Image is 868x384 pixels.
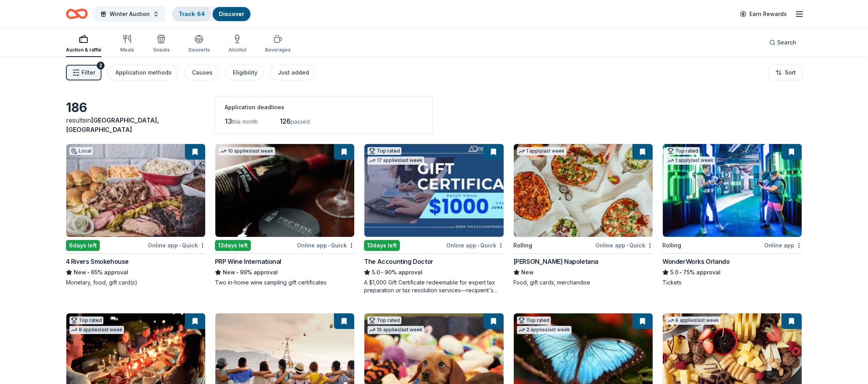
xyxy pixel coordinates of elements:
span: • [236,269,238,276]
div: 1 apply last week [517,147,566,155]
div: Top rated [69,316,103,324]
div: WonderWorks Orlando [662,257,730,266]
div: 2 applies last week [517,326,572,334]
a: Image for PRP Wine International10 applieslast week13days leftOnline app•QuickPRP Wine Internatio... [215,144,355,286]
span: • [680,269,682,276]
div: Top rated [666,147,700,155]
div: Application deadlines [225,103,423,112]
div: 8 applies last week [69,326,124,334]
div: Causes [192,68,213,77]
img: Image for 4 Rivers Smokehouse [66,144,205,237]
div: Rolling [513,241,532,250]
a: Home [66,5,88,23]
span: New [223,268,235,277]
span: 13 [225,117,232,125]
button: Filter2 [66,65,101,80]
div: Auction & raffle [66,47,101,53]
div: Monetary, food, gift card(s) [66,279,206,286]
button: Causes [184,65,219,80]
a: Image for WonderWorks OrlandoTop rated1 applylast weekRollingOnline appWonderWorks Orlando5.0•75%... [662,144,802,286]
span: 5.0 [372,268,380,277]
div: Snacks [153,47,170,53]
div: 186 [66,100,206,116]
div: 13 days left [215,240,251,251]
div: 17 applies last week [367,156,424,165]
div: 10 applies last week [367,326,424,334]
div: Desserts [188,47,210,53]
button: Auction & raffle [66,31,101,57]
div: 99% approval [215,268,355,277]
div: 65% approval [66,268,206,277]
button: Winter Auction [94,6,165,22]
span: Search [777,38,796,47]
div: 6 days left [66,240,100,251]
span: Sort [785,68,796,77]
span: • [179,242,181,249]
div: Online app [764,240,802,250]
span: New [521,268,534,277]
a: Image for Frank Pepe Pizzeria Napoletana1 applylast weekRollingOnline app•Quick[PERSON_NAME] Napo... [513,144,653,286]
div: 1 apply last week [666,156,715,165]
img: Image for PRP Wine International [215,144,354,237]
button: Eligibility [225,65,264,80]
div: Local [69,147,93,155]
div: Application methods [115,68,172,77]
div: Online app Quick [446,240,504,250]
div: 10 applies last week [218,147,275,155]
a: Earn Rewards [735,7,792,21]
img: Image for The Accounting Doctor [364,144,503,237]
button: Track· 64Discover [172,6,251,22]
div: Rolling [662,241,681,250]
div: 75% approval [662,268,802,277]
div: 6 applies last week [666,316,721,325]
div: Top rated [367,316,401,324]
span: • [87,269,89,276]
span: 126 [280,117,291,125]
div: PRP Wine International [215,257,281,266]
a: Track· 64 [179,11,205,17]
div: [PERSON_NAME] Napoletana [513,257,598,266]
a: Image for The Accounting DoctorTop rated17 applieslast week13days leftOnline app•QuickThe Account... [364,144,504,294]
div: Online app Quick [595,240,653,250]
div: 90% approval [364,268,504,277]
button: Meals [120,31,134,57]
button: Alcohol [229,31,246,57]
a: Image for 4 Rivers SmokehouseLocal6days leftOnline app•Quick4 Rivers SmokehouseNew•65% approvalMo... [66,144,206,286]
span: this month [232,118,258,125]
div: The Accounting Doctor [364,257,433,266]
div: Food, gift cards, merchandise [513,279,653,286]
span: • [477,242,479,249]
div: 2 [97,62,105,69]
span: passed [291,118,310,125]
a: Discover [219,11,244,17]
div: A $1,000 Gift Certificate redeemable for expert tax preparation or tax resolution services—recipi... [364,279,504,294]
span: 5.0 [670,268,678,277]
button: Search [763,35,802,50]
div: Alcohol [229,47,246,53]
img: Image for WonderWorks Orlando [663,144,802,237]
div: 13 days left [364,240,400,251]
span: in [66,116,159,133]
div: 4 Rivers Smokehouse [66,257,129,266]
button: Desserts [188,31,210,57]
button: Beverages [265,31,291,57]
div: Eligibility [233,68,257,77]
button: Snacks [153,31,170,57]
span: Winter Auction [110,9,150,19]
span: • [328,242,330,249]
button: Sort [769,65,802,80]
div: Top rated [367,147,401,155]
div: Online app Quick [148,240,206,250]
div: Beverages [265,47,291,53]
button: Application methods [108,65,178,80]
div: Two in-home wine sampling gift certificates [215,279,355,286]
span: Filter [82,68,95,77]
span: • [627,242,628,249]
span: • [382,269,383,276]
span: New [74,268,86,277]
button: Just added [270,65,315,80]
div: Tickets [662,279,802,286]
div: Meals [120,47,134,53]
div: results [66,116,206,134]
span: [GEOGRAPHIC_DATA], [GEOGRAPHIC_DATA] [66,116,159,133]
